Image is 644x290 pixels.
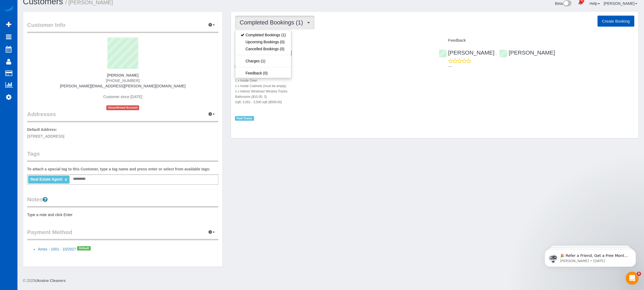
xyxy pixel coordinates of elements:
a: Completed Bookings (1) [235,31,291,38]
a: [PERSON_NAME] [604,1,637,6]
h4: Feedback [439,38,634,43]
a: Upcoming Bookings (0) [235,38,291,45]
span: Paid Teams [235,116,254,121]
legend: Notes [27,195,218,207]
a: Charges (1) [235,58,291,65]
span: Completed Bookings (1) [240,19,306,26]
a: Feedback (0) [235,70,291,77]
span: [STREET_ADDRESS] [27,134,64,138]
iframe: Intercom notifications message [537,238,644,275]
strong: [PERSON_NAME] [107,73,138,77]
a: Help [589,1,600,6]
a: [PERSON_NAME] [439,49,495,56]
a: Cancelled Bookings (0) [235,45,291,52]
h4: Service [235,38,430,43]
span: Customer since [DATE] [103,95,142,99]
p: --- [448,64,634,69]
img: New interface [563,0,571,7]
span: Default [77,246,91,250]
strong: Ukraine Cleaners [35,278,66,283]
small: Sqft: 3,001 - 3,500 sqft ($599.00) [235,100,282,104]
iframe: Intercom live chat [626,272,639,285]
label: Default Address: [27,127,57,132]
div: © 2025 [23,278,639,283]
small: 1 x Interior Windows/ Window Tracks [235,89,287,93]
legend: Customer Info [27,21,218,33]
span: [PHONE_NUMBER] [106,78,140,83]
a: Beta [555,1,572,6]
button: Create Booking [598,16,634,27]
span: Real Estate Agent [30,177,62,181]
p: One Time [235,63,430,69]
legend: Tags [27,150,218,162]
legend: Payment Method [27,228,218,240]
pre: Type a note and click Enter [27,212,218,217]
small: Bathrooms ($10.00, 3) [235,95,267,99]
a: Amex - 1001 - 10/2027 [38,247,76,251]
span: 8 [637,272,641,276]
small: 1 x Inside Oven [235,79,257,83]
label: To attach a special tag to this Customer, type a tag name and press enter or select from availabl... [27,166,210,172]
a: × [65,177,67,182]
a: [PERSON_NAME] [499,49,555,56]
img: Automaid Logo [3,5,14,13]
span: , [495,51,497,55]
small: 1 x Inside Cabinets (must be empty) [235,84,286,88]
h4: 3 Bedrooms [235,71,430,76]
span: Unconfirmed Account [106,105,139,110]
button: Completed Bookings (1) [235,16,314,29]
a: [PERSON_NAME][EMAIL_ADDRESS][PERSON_NAME][DOMAIN_NAME] [60,84,186,88]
